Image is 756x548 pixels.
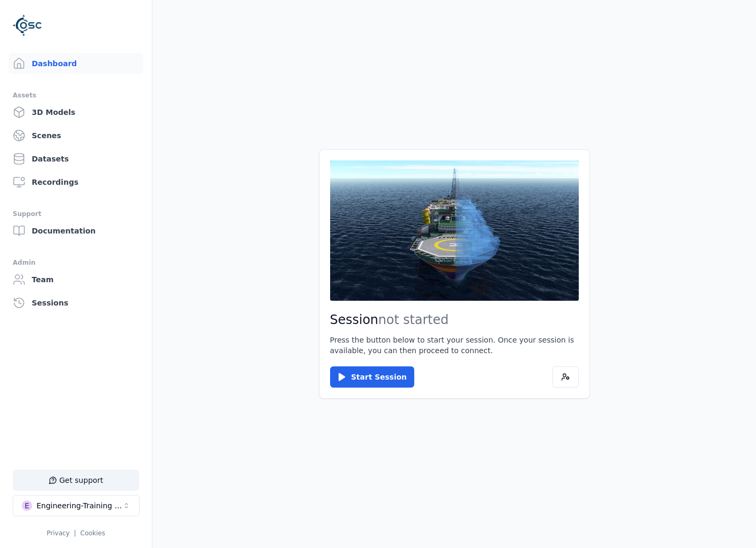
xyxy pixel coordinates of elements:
a: Sessions [8,292,143,313]
h2: Session [330,311,579,328]
span: not started [378,312,449,327]
div: Assets [13,89,139,102]
button: Select a workspace [13,495,140,516]
a: Privacy [47,529,69,537]
div: E [22,500,32,511]
img: Logo [13,11,42,40]
p: Press the button below to start your session. Once your session is available, you can then procee... [330,335,579,356]
a: Datasets [8,148,143,169]
span: | [74,529,76,537]
a: Documentation [8,220,143,241]
a: Cookies [80,529,105,537]
a: 3D Models [8,102,143,123]
div: Engineering-Training (SSO Staging) [37,500,122,511]
div: Support [13,208,139,220]
a: Team [8,269,143,290]
a: Dashboard [8,53,143,74]
a: Scenes [8,125,143,146]
div: Admin [13,256,139,269]
a: Recordings [8,172,143,193]
button: Start Session [330,366,414,388]
button: Get support [13,470,139,491]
